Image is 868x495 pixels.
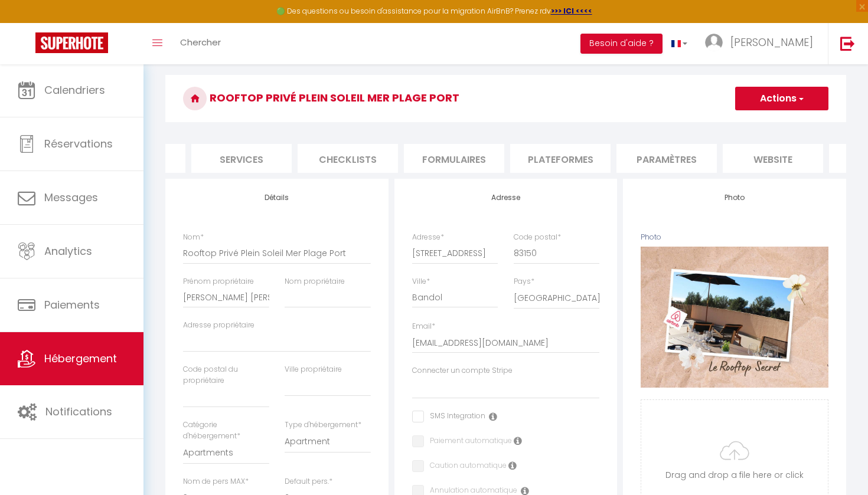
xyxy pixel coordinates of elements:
li: website [723,144,823,173]
label: Email [412,321,435,332]
a: >>> ICI <<<< [551,6,592,16]
span: Paiements [44,297,100,312]
span: Réservations [44,136,113,151]
a: Chercher [171,23,230,64]
label: Catégorie d'hébergement [183,419,269,442]
h4: Photo [641,194,828,202]
span: Messages [44,190,98,205]
li: Paramètres [616,144,717,173]
span: Notifications [45,404,112,419]
label: Adresse propriétaire [183,320,254,331]
a: ... [PERSON_NAME] [696,23,828,64]
button: Actions [735,87,828,110]
label: Nom propriétaire [285,276,345,287]
span: Calendriers [44,83,105,97]
span: Analytics [44,244,92,258]
button: Besoin d'aide ? [580,34,663,54]
label: Pays [514,276,534,287]
label: Code postal [514,232,561,243]
label: Photo [641,232,661,243]
img: Super Booking [35,32,108,53]
label: Nom de pers MAX [183,476,249,487]
label: Prénom propriétaire [183,276,254,287]
li: Checklists [298,144,398,173]
label: Ville propriétaire [285,364,342,375]
label: Ville [412,276,430,287]
span: [PERSON_NAME] [730,35,813,50]
li: Services [191,144,292,173]
img: ... [705,34,723,51]
label: Connecter un compte Stripe [412,365,513,376]
span: Hébergement [44,351,117,366]
span: Chercher [180,36,221,48]
label: Nom [183,232,204,243]
label: Paiement automatique [424,435,512,448]
label: Code postal du propriétaire [183,364,269,386]
h4: Adresse [412,194,600,202]
li: Formulaires [404,144,504,173]
label: Adresse [412,232,444,243]
label: Type d'hébergement [285,419,361,431]
h3: Rooftop Privé Plein Soleil Mer Plage Port [165,75,846,122]
h4: Détails [183,194,371,202]
label: Default pers. [285,476,332,487]
label: Caution automatique [424,460,507,473]
img: logout [840,36,855,51]
li: Plateformes [510,144,611,173]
